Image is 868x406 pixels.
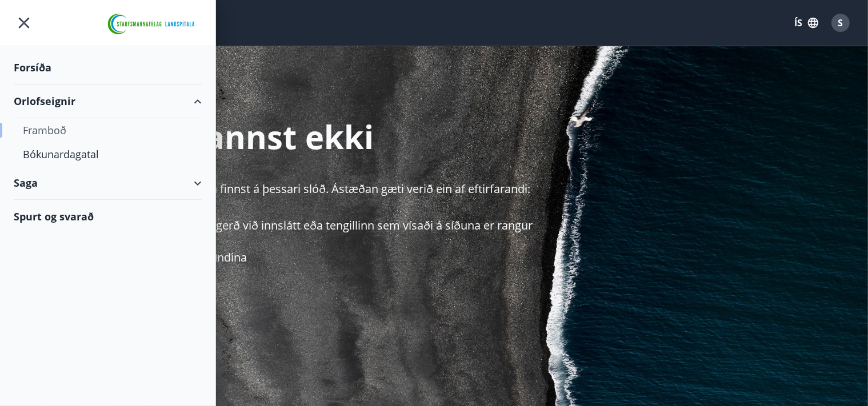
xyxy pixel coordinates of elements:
[14,13,34,33] button: menu
[23,118,193,142] div: Framboð
[14,200,202,233] div: Spurt og svarað
[103,13,202,35] img: union_logo
[14,166,202,200] div: Saga
[838,17,843,29] span: S
[827,9,854,37] button: S
[37,218,868,234] li: Slóðin á síðuna er ekki til, villa var gerð við innslátt eða tengillinn sem vísaði á síðuna er ra...
[23,142,193,166] div: Bókunardagatal
[14,85,202,118] div: Orlofseignir
[788,13,825,33] button: ÍS
[14,51,202,85] div: Forsíða
[14,115,868,158] p: 404 - Síðan fannst ekki
[37,234,868,250] li: Þessi síða hefur verið fjarlægð
[37,250,868,266] li: Síðan er ekki aðgengileg þessa stundina
[14,181,868,197] p: Við biðjumst velvirðingar en engin síða finnst á þessari slóð. Ástæðan gæti verið ein af eftirfar...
